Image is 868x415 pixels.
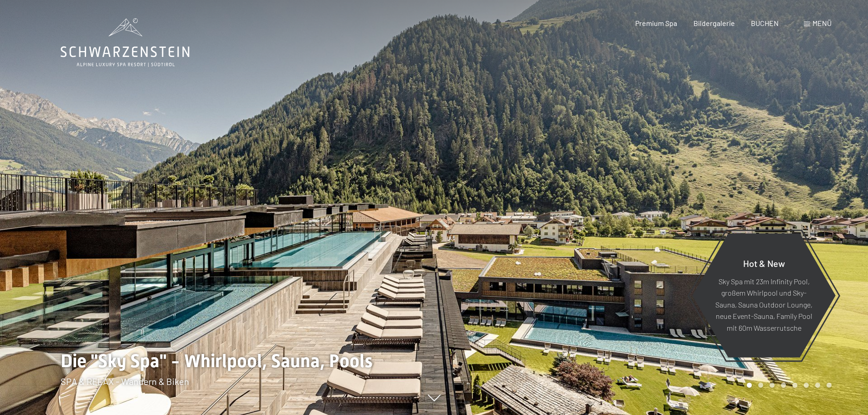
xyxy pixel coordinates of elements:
div: Carousel Page 7 [815,383,820,388]
span: Hot & New [743,257,785,268]
div: Carousel Page 5 [792,383,797,388]
a: Premium Spa [635,19,677,27]
span: Menü [812,19,832,27]
a: Hot & New Sky Spa mit 23m Infinity Pool, großem Whirlpool und Sky-Sauna, Sauna Outdoor Lounge, ne... [692,233,836,358]
div: Carousel Page 1 (Current Slide) [747,383,752,388]
div: Carousel Page 2 [758,383,763,388]
p: Sky Spa mit 23m Infinity Pool, großem Whirlpool und Sky-Sauna, Sauna Outdoor Lounge, neue Event-S... [714,275,813,333]
div: Carousel Page 3 [770,383,775,388]
div: Carousel Page 6 [804,383,809,388]
div: Carousel Page 4 [781,383,786,388]
a: Bildergalerie [693,19,735,27]
div: Carousel Pagination [744,383,832,388]
div: Carousel Page 8 [827,383,832,388]
a: BUCHEN [751,19,779,27]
